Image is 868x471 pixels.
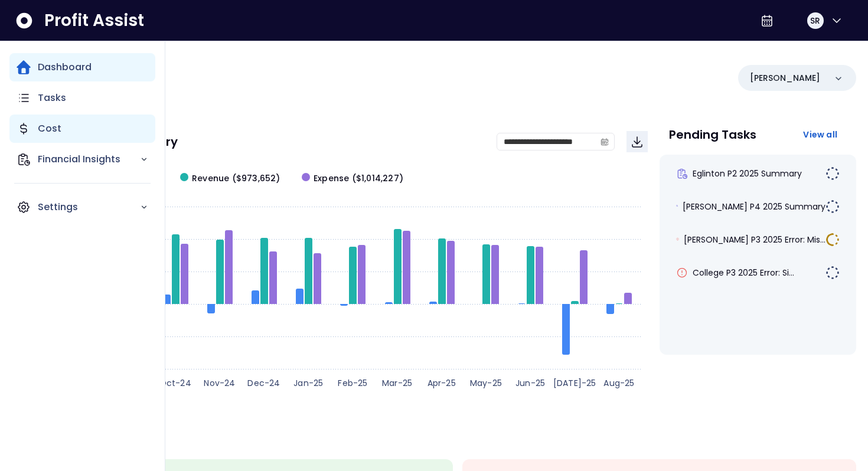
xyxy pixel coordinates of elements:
button: Download [626,131,648,152]
span: [PERSON_NAME] P4 2025 Summary [683,201,825,212]
p: Wins & Losses [59,433,856,445]
img: In Progress [825,233,840,247]
p: Settings [38,200,140,214]
img: Not yet Started [825,166,840,181]
text: Jun-25 [515,377,545,389]
text: Nov-24 [204,377,235,389]
text: [DATE]-25 [553,377,596,389]
span: College P3 2025 Error: Si... [693,267,794,279]
img: Not yet Started [825,199,840,214]
img: Not yet Started [825,266,840,280]
text: Apr-25 [428,377,456,389]
p: Cost [38,122,61,136]
text: Mar-25 [382,377,412,389]
svg: calendar [601,138,609,146]
p: Dashboard [38,60,92,74]
span: Revenue ($973,652) [192,172,280,185]
span: SR [810,15,820,27]
text: Feb-25 [338,377,367,389]
span: Expense ($1,014,227) [314,172,403,185]
p: [PERSON_NAME] [750,72,820,84]
button: View all [794,124,847,145]
span: [PERSON_NAME] P3 2025 Error: Mis... [684,234,825,246]
p: Financial Insights [38,152,140,166]
text: Aug-25 [603,377,634,389]
span: Profit Assist [44,10,144,31]
text: May-25 [470,377,502,389]
text: Jan-25 [293,377,323,389]
text: Oct-24 [159,377,191,389]
span: Eglinton P2 2025 Summary [693,168,802,179]
p: Tasks [38,91,66,105]
span: View all [803,129,837,140]
text: Dec-24 [247,377,280,389]
p: Pending Tasks [669,129,756,140]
